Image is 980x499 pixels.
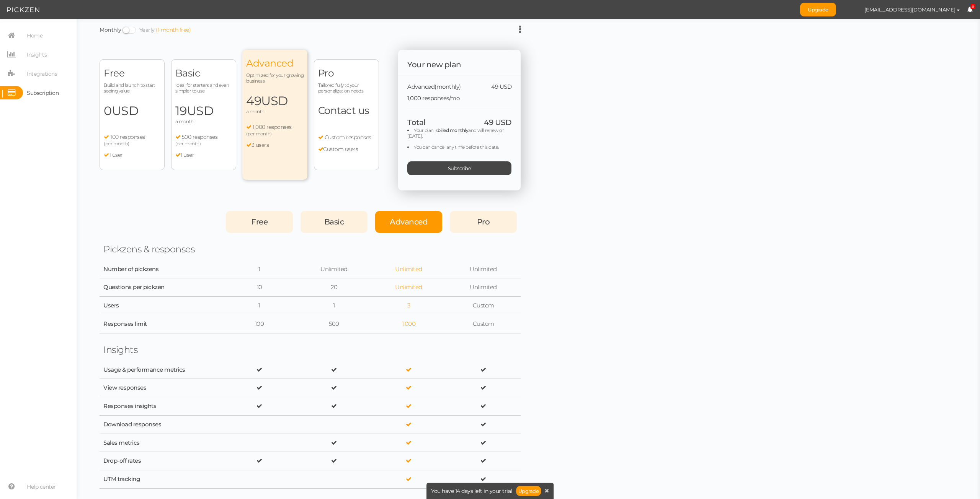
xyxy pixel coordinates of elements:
a: Upgrade [516,486,541,496]
div: Free Build and launch to start seeing value 0USD 100 responses (per month) 1 user [100,59,165,170]
span: 9 [970,4,976,10]
a: Monthly [100,26,121,33]
span: and will renew on [DATE]. [407,127,505,139]
div: Basic Ideal for starters and even simpler to use 19USD a month 500 responses (per month) 1 user [171,59,236,170]
div: Subscribe [407,161,511,175]
div: Basic [301,211,367,233]
span: Subscribe [448,165,471,171]
div: Insights [103,344,218,356]
span: Advanced [407,83,461,91]
span: a month [246,109,265,114]
span: 49 USD [484,118,511,127]
span: [EMAIL_ADDRESS][DOMAIN_NAME] [864,7,955,13]
div: 1 [226,266,293,273]
div: 1,000 responses/mo [407,91,511,102]
div: UTM tracking [103,476,218,483]
button: [EMAIL_ADDRESS][DOMAIN_NAME] [857,3,967,16]
span: Basic [324,217,344,226]
li: 3 users [246,142,304,149]
li: 1 user [175,152,232,159]
div: Responses insights [103,403,218,410]
div: Free [226,211,293,233]
span: 1,000 responses [253,124,292,130]
div: 3 [375,302,442,309]
div: Usage & performance metrics [103,366,218,374]
span: Basic [175,67,232,79]
span: Integrations [27,68,57,80]
div: Questions per pickzen [103,284,218,291]
a: Upgrade [800,3,836,16]
div: Download responses [103,421,218,428]
span: Advanced [246,57,304,69]
li: 1 user [104,152,160,159]
div: Custom [450,302,517,309]
div: Your new plan [398,50,521,75]
div: Unlimited [375,284,442,291]
div: 20 [301,284,367,291]
span: Help center [27,481,56,493]
span: 100 responses [110,133,145,140]
div: Drop-off rates [103,457,218,465]
span: USD [112,103,139,118]
div: Unlimited [450,284,517,291]
span: (per month) [175,141,201,146]
span: Insights [27,49,47,61]
span: Pro [477,217,490,226]
span: Pro [318,67,375,79]
span: Tailored fully to your personalization needs [318,82,375,94]
div: 500 [301,320,367,328]
div: Advanced [375,211,442,233]
img: Pickzen logo [7,5,39,15]
span: (per month) [246,131,272,137]
span: (per month) [104,141,129,146]
div: Pickzens & responses [103,244,218,255]
span: Your plan is [414,127,438,133]
span: a month [175,119,194,124]
li: Custom users [318,146,375,153]
span: Advanced [390,217,428,226]
div: Responses limit [103,320,218,328]
div: Users [103,302,218,309]
div: Pro [450,211,517,233]
div: 10 [226,284,293,291]
div: Number of pickzens [103,266,138,273]
span: 500 responses [182,133,218,140]
div: 1 [226,302,293,309]
span: Free [251,217,268,226]
div: 1 [301,302,367,309]
img: f5c6b48b3685c59c0a5b662f97d7b586 [844,3,857,16]
span: Total [407,118,426,127]
span: You can cancel any time before this date. [414,144,499,150]
span: You have 14 days left in your trial [431,488,512,494]
span: Optimized for your growing business [246,72,304,84]
div: Sales metrics [103,439,218,447]
span: 49 [246,93,304,109]
span: 0 [104,103,160,119]
div: Advanced Optimized for your growing business 49USD a month 1,000 responses (per month) 3 users [242,50,307,180]
span: 19 [175,103,232,119]
span: (monthly) [434,83,461,90]
span: Free [104,67,160,79]
span: Contact us [318,104,369,117]
span: USD [187,103,214,118]
span: Build and launch to start seeing value [104,82,160,94]
div: Unlimited [375,266,442,273]
span: Home [27,29,42,42]
div: 1,000 [375,320,442,328]
span: 49 USD [491,83,511,91]
div: Unlimited [450,266,517,273]
div: Custom [450,320,517,328]
b: billed monthly [438,127,468,133]
div: Unlimited [301,266,367,273]
div: View responses [103,384,218,392]
span: Subscription [27,87,59,99]
span: Ideal for starters and even simpler to use [175,82,232,94]
div: (1 month free) [156,27,191,34]
span: USD [261,93,288,108]
span: Custom responses [325,134,371,141]
div: 100 [226,320,293,328]
div: Pro Tailored fully to your personalization needs Contact us Custom responses Custom users [314,59,379,170]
